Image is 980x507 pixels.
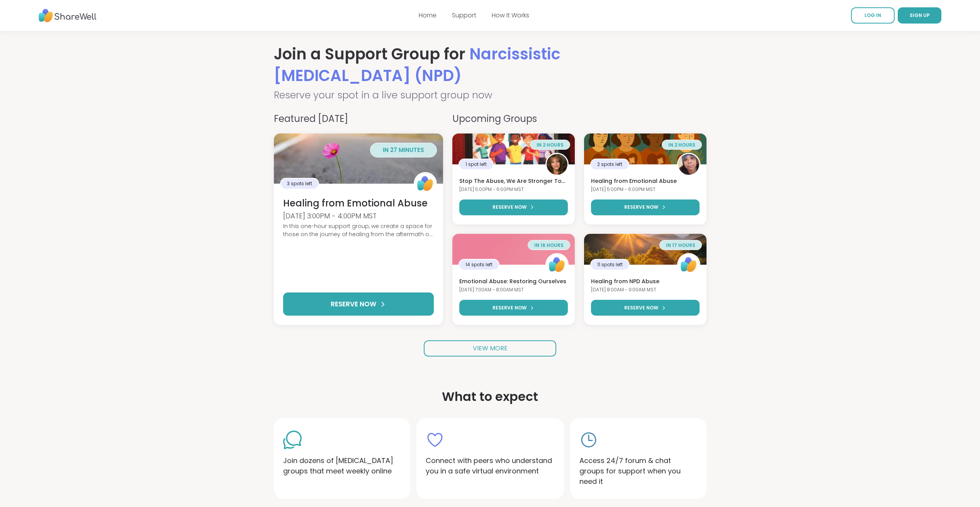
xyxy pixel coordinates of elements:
[274,112,443,126] h4: Featured [DATE]
[624,304,658,311] span: RESERVE NOW
[678,154,699,175] img: Coach_T
[547,254,567,275] img: ShareWell
[459,177,568,185] h3: Stop The Abuse, We Are Stronger Together
[591,300,700,316] button: RESERVE NOW
[287,180,312,187] span: 3 spots left
[459,300,568,316] button: RESERVE NOW
[591,287,700,293] div: [DATE] 8:00AM - 9:00AM MST
[274,134,443,184] img: Healing from Emotional Abuse
[459,199,568,215] button: RESERVE NOW
[579,455,697,487] p: Access 24/7 forum & chat groups for support when you need it
[666,242,695,248] span: in 17 hours
[452,11,476,20] a: Support
[274,43,560,86] span: Narcissistic [MEDICAL_DATA] (NPD)
[424,340,556,357] a: VIEW MORE
[473,344,508,353] span: VIEW MORE
[459,186,568,193] div: [DATE] 5:00PM - 6:00PM MST
[452,234,575,265] img: Emotional Abuse: Restoring Ourselves
[459,278,568,286] h3: Emotional Abuse: Restoring Ourselves
[865,12,881,19] span: LOG IN
[283,211,434,221] div: [DATE] 3:00PM - 4:00PM MST
[452,112,707,126] h4: Upcoming Groups
[591,186,700,193] div: [DATE] 5:00PM - 6:00PM MST
[419,11,436,20] a: Home
[492,11,529,20] a: How It Works
[274,88,707,103] h2: Reserve your spot in a live support group now
[591,177,700,185] h3: Healing from Emotional Abuse
[283,292,434,316] button: RESERVE NOW
[493,204,527,211] span: RESERVE NOW
[459,287,568,293] div: [DATE] 7:00AM - 8:00AM MST
[910,12,930,19] span: SIGN UP
[493,304,527,311] span: RESERVE NOW
[465,261,493,268] span: 14 spots left
[39,5,97,26] img: ShareWell Nav Logo
[668,142,695,148] span: in 2 hours
[597,261,623,268] span: 11 spots left
[584,234,707,265] img: Healing from NPD Abuse
[442,387,538,406] h4: What to expect
[624,204,658,211] span: RESERVE NOW
[283,222,434,238] div: In this one-hour support group, we create a space for those on the journey of healing from the af...
[452,134,575,164] img: Stop The Abuse, We Are Stronger Together
[383,146,424,154] span: in 27 minutes
[584,134,707,164] img: Healing from Emotional Abuse
[851,7,895,24] a: LOG IN
[283,455,401,476] p: Join dozens of [MEDICAL_DATA] groups that meet weekly online
[283,197,434,210] h3: Healing from Emotional Abuse
[591,278,700,286] h3: Healing from NPD Abuse
[547,154,567,175] img: darlenelin13
[591,199,700,215] button: RESERVE NOW
[678,254,699,275] img: ShareWell
[415,173,436,194] img: ShareWell
[426,455,555,476] p: Connect with peers who understand you in a safe virtual environment
[898,7,941,24] button: SIGN UP
[331,299,376,309] span: RESERVE NOW
[274,43,707,86] h1: Join a Support Group for
[534,242,564,248] span: in 16 hours
[465,161,487,168] span: 1 spot left
[597,161,622,168] span: 2 spots left
[537,142,564,148] span: in 2 hours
